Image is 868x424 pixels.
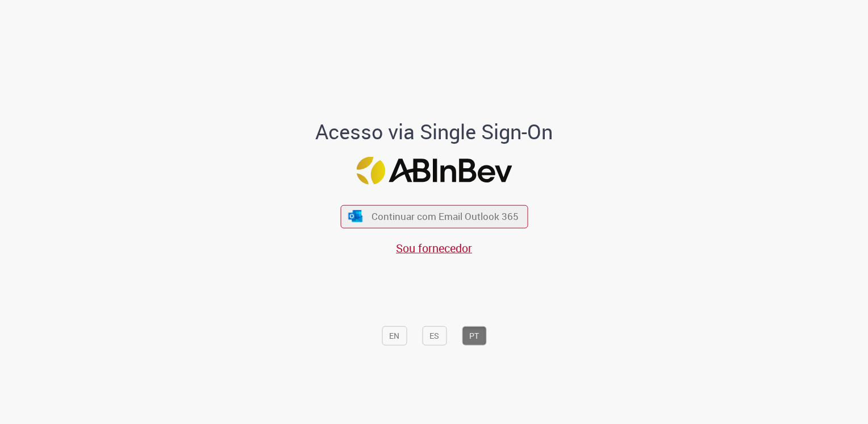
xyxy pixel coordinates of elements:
[356,156,512,184] img: Logo ABInBev
[340,205,528,228] button: ícone Azure/Microsoft 360 Continuar com Email Outlook 365
[382,326,407,345] button: EN
[462,326,486,345] button: PT
[422,326,446,345] button: ES
[277,120,592,143] h1: Acesso via Single Sign-On
[396,240,472,255] a: Sou fornecedor
[348,210,364,222] img: ícone Azure/Microsoft 360
[372,210,519,223] span: Continuar com Email Outlook 365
